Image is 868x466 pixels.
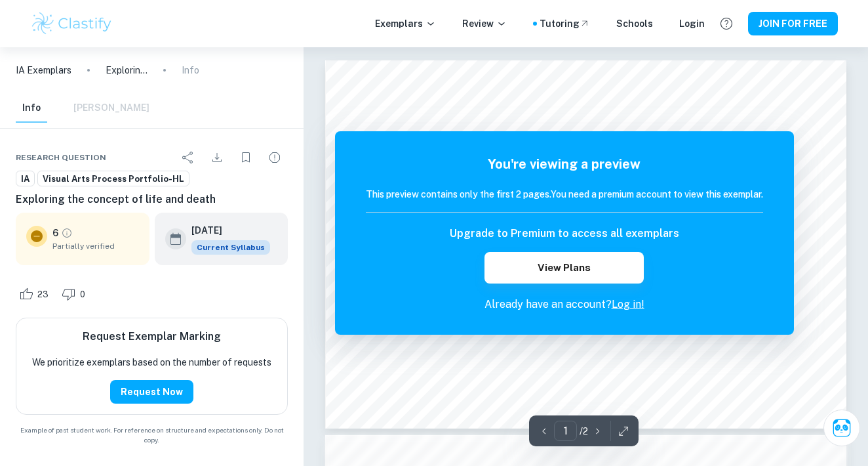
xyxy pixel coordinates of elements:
[823,410,860,446] button: Ask Clai
[366,154,763,174] h5: You're viewing a preview
[175,144,201,171] div: Share
[540,16,590,31] a: Tutoring
[61,227,73,239] a: Grade partially verified
[37,171,189,187] a: Visual Arts Process Portfolio-HL
[16,425,288,445] span: Example of past student work. For reference on structure and expectations only. Do not copy.
[73,288,92,301] span: 0
[30,288,56,301] span: 23
[612,298,644,310] a: Log in!
[191,240,270,255] div: This exemplar is based on the current syllabus. Feel free to refer to it for inspiration/ideas wh...
[748,12,838,35] button: JOIN FOR FREE
[715,12,738,35] button: Help and Feedback
[52,226,58,240] p: 6
[16,284,56,305] div: Like
[262,144,288,171] div: Report issue
[16,63,71,77] a: IA Exemplars
[58,284,92,305] div: Dislike
[204,144,230,171] div: Download
[16,152,106,163] span: Research question
[191,240,270,255] span: Current Syllabus
[375,16,436,31] p: Exemplars
[484,252,643,284] button: View Plans
[450,226,679,242] h6: Upgrade to Premium to access all exemplars
[16,192,288,207] h6: Exploring the concept of life and death
[16,94,47,123] button: Info
[30,11,113,37] img: Clastify logo
[580,424,588,438] p: / 2
[182,63,199,77] p: Info
[462,16,507,31] p: Review
[16,173,34,186] span: IA
[38,173,189,186] span: Visual Arts Process Portfolio-HL
[32,355,271,370] p: We prioritize exemplars based on the number of requests
[106,63,148,77] p: Exploring the concept of life and death
[83,329,221,345] h6: Request Exemplar Marking
[679,16,705,31] a: Login
[52,240,139,252] span: Partially verified
[366,297,763,312] p: Already have an account?
[616,16,653,31] a: Schools
[110,380,193,404] button: Request Now
[233,144,259,171] div: Bookmark
[366,187,763,201] h6: This preview contains only the first 2 pages. You need a premium account to view this exemplar.
[191,223,260,238] h6: [DATE]
[16,171,35,187] a: IA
